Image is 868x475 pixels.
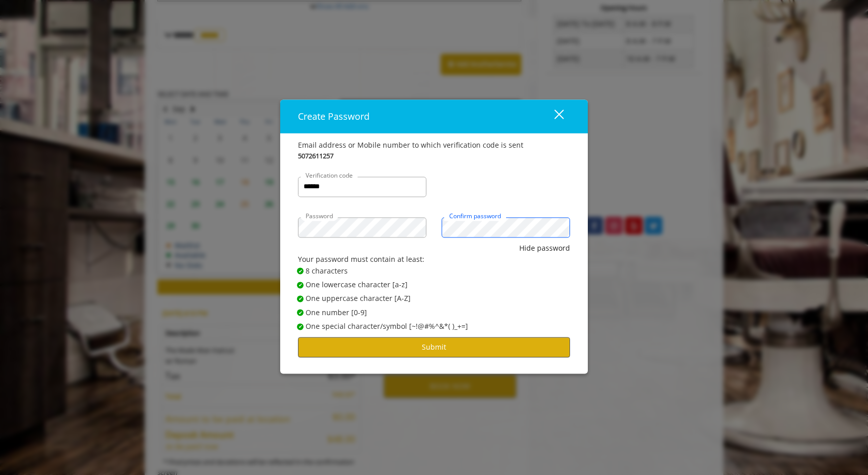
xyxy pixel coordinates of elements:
span: ✔ [298,295,303,303]
input: Confirm password [442,217,570,237]
span: One uppercase character [A-Z] [306,293,411,304]
input: Password [298,217,426,237]
span: ✔ [298,267,303,275]
span: One lowercase character [a-z] [306,279,408,290]
button: Hide password [519,243,570,254]
span: ✔ [298,323,303,331]
span: Create Password [298,110,370,122]
label: Password [301,211,338,221]
b: 5072611257 [298,151,333,161]
span: ✔ [298,281,303,289]
div: Your password must contain at least: [298,254,570,265]
div: Email address or Mobile number to which verification code is sent [298,140,570,151]
span: ✔ [298,309,303,317]
span: One number [0-9] [306,307,367,318]
label: Confirm password [444,211,506,221]
button: Submit [298,337,570,357]
input: Verification code [298,177,426,197]
div: close dialog [543,109,563,124]
span: One special character/symbol [~!@#%^&*( )_+=] [306,321,468,332]
span: 8 characters [306,265,348,277]
label: Verification code [301,171,358,180]
button: close dialog [536,106,570,127]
